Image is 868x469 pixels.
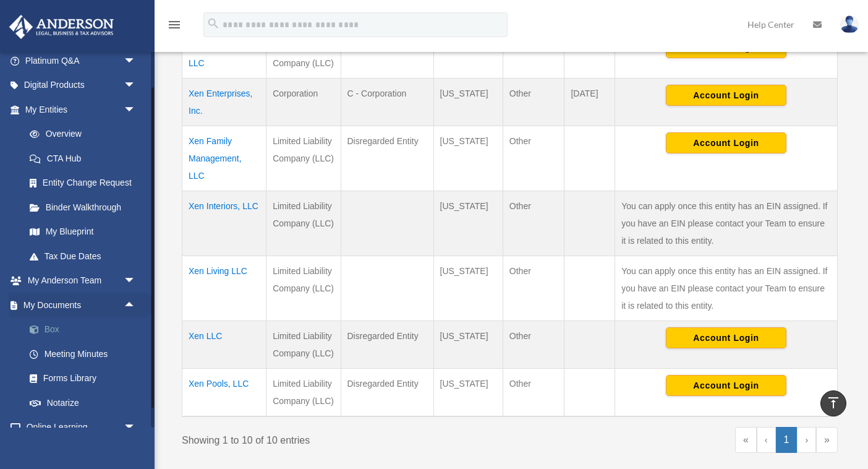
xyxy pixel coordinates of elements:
td: Limited Liability Company (LLC) [266,31,341,79]
span: arrow_drop_down [124,73,148,98]
td: Limited Liability Company (LLC) [266,321,341,369]
td: Xen LLC [182,321,266,369]
span: arrow_drop_up [124,293,148,318]
td: [US_STATE] [433,126,503,191]
a: Account Login [666,380,786,390]
a: My Blueprint [17,220,148,244]
td: Limited Liability Company (LLC) [266,369,341,417]
td: Limited Liability Company (LLC) [266,191,341,256]
td: Xen Living LLC [182,256,266,321]
a: Account Login [666,90,786,100]
td: Xen Interiors, LLC [182,191,266,256]
span: arrow_drop_down [124,269,148,294]
span: arrow_drop_down [124,97,148,123]
a: My Entitiesarrow_drop_down [9,97,148,122]
td: Other [503,256,564,321]
a: Overview [17,122,142,147]
td: Disregarded Entity [341,126,433,191]
td: Other [503,79,564,126]
a: Account Login [666,137,786,147]
td: You can apply once this entity has an EIN assigned. If you have an EIN please contact your Team t... [615,191,838,256]
a: Digital Productsarrow_drop_down [9,73,155,98]
i: search [206,17,220,30]
td: Corporation [266,79,341,126]
td: You can apply once this entity has an EIN assigned. If you have an EIN please contact your Team t... [615,256,838,321]
td: [DATE] [564,79,615,126]
a: Binder Walkthrough [17,195,148,220]
a: Notarize [17,390,155,415]
i: menu [167,17,182,32]
td: Construction [503,31,564,79]
i: vertical_align_top [826,395,841,410]
td: Disregarded Entity [341,369,433,417]
td: Xen Family Management, LLC [182,126,266,191]
a: Online Learningarrow_drop_down [9,415,155,440]
span: arrow_drop_down [124,48,148,74]
a: Forms Library [17,366,155,391]
td: Disregarded Entity [341,31,433,79]
a: menu [167,22,182,32]
a: First [735,427,757,453]
a: vertical_align_top [820,390,846,416]
a: Box [17,317,155,342]
a: My Documentsarrow_drop_up [9,293,155,317]
a: Meeting Minutes [17,342,155,366]
td: Limited Liability Company (LLC) [266,256,341,321]
td: [US_STATE] [433,31,503,79]
td: Xen Enterprises, Inc. [182,79,266,126]
a: Entity Change Request [17,171,148,196]
a: Platinum Q&Aarrow_drop_down [9,48,155,73]
td: C - Corporation [341,79,433,126]
button: Account Login [666,375,786,396]
td: Other [503,191,564,256]
td: Other [503,321,564,369]
span: arrow_drop_down [124,415,148,441]
td: [US_STATE] [433,321,503,369]
td: Xen Pools, LLC [182,369,266,417]
td: [US_STATE] [433,79,503,126]
div: Showing 1 to 10 of 10 entries [182,427,501,449]
a: My Anderson Teamarrow_drop_down [9,269,155,293]
td: [US_STATE] [433,191,503,256]
td: [US_STATE] [433,256,503,321]
td: Xen Construction, LLC [182,31,266,79]
td: Limited Liability Company (LLC) [266,126,341,191]
a: Tax Due Dates [17,244,148,269]
button: Account Login [666,132,786,153]
td: Other [503,126,564,191]
td: Other [503,369,564,417]
img: Anderson Advisors Platinum Portal [6,15,117,39]
button: Account Login [666,327,786,348]
button: Account Login [666,85,786,106]
a: CTA Hub [17,146,148,171]
img: User Pic [840,15,859,33]
td: Disregarded Entity [341,321,433,369]
td: [US_STATE] [433,369,503,417]
a: Account Login [666,332,786,342]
